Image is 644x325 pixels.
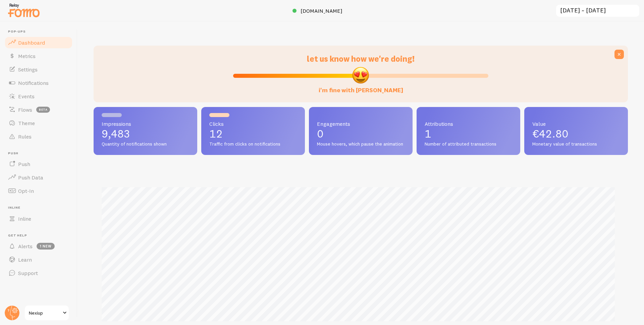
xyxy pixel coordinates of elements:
[102,128,189,139] p: 9,483
[4,157,73,171] a: Push
[36,107,50,113] span: beta
[4,130,73,143] a: Rules
[4,253,73,266] a: Learn
[18,39,45,46] span: Dashboard
[209,141,297,147] span: Traffic from clicks on notifications
[7,2,41,19] img: fomo-relay-logo-orange.svg
[4,171,73,184] a: Push Data
[4,239,73,253] a: Alerts 1 new
[24,305,69,321] a: Nexiup
[532,127,569,140] span: €42.80
[37,243,55,250] span: 1 new
[102,141,189,147] span: Quantity of notifications shown
[4,184,73,198] a: Opt-In
[4,49,73,63] a: Metrics
[4,212,73,225] a: Inline
[352,66,370,84] img: emoji.png
[209,128,297,139] p: 12
[18,256,32,263] span: Learn
[29,309,61,317] span: Nexiup
[8,151,73,156] span: Push
[8,206,73,210] span: Inline
[18,243,33,250] span: Alerts
[18,79,49,86] span: Notifications
[18,161,30,167] span: Push
[425,128,512,139] p: 1
[4,116,73,130] a: Theme
[18,215,31,222] span: Inline
[317,121,405,126] span: Engagements
[18,187,34,194] span: Opt-In
[18,93,35,100] span: Events
[4,103,73,116] a: Flows beta
[4,266,73,280] a: Support
[307,54,415,64] span: let us know how we're doing!
[18,53,36,59] span: Metrics
[425,121,512,126] span: Attributions
[4,63,73,76] a: Settings
[4,90,73,103] a: Events
[317,141,405,147] span: Mouse hovers, which pause the animation
[8,30,73,34] span: Pop-ups
[18,66,38,73] span: Settings
[18,174,43,181] span: Push Data
[317,128,405,139] p: 0
[18,133,32,140] span: Rules
[102,121,189,126] span: Impressions
[4,36,73,49] a: Dashboard
[532,121,620,126] span: Value
[425,141,512,147] span: Number of attributed transactions
[532,141,620,147] span: Monetary value of transactions
[18,106,32,113] span: Flows
[18,120,35,126] span: Theme
[209,121,297,126] span: Clicks
[319,80,403,94] label: i'm fine with [PERSON_NAME]
[4,76,73,90] a: Notifications
[18,270,38,276] span: Support
[8,233,73,238] span: Get Help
